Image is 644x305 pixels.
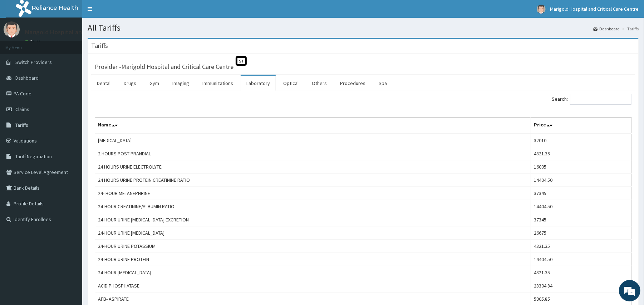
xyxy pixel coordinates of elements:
[95,253,531,266] td: 24-HOUR URINE PROTEIN
[95,64,233,70] h3: Provider - Marigold Hospital and Critical Care Centre
[550,6,639,12] span: Marigold Hospital and Critical Care Centre
[620,26,639,32] li: Tariffs
[95,240,531,253] td: 24-HOUR URINE POTASSIUM
[95,200,531,213] td: 24-HOUR CREATININE/ALBUMIN RATIO
[531,253,631,266] td: 14404.50
[552,94,631,105] label: Search:
[88,23,639,32] h1: All Tariffs
[91,76,116,91] a: Dental
[15,59,52,65] span: Switch Providers
[373,76,393,91] a: Spa
[15,106,29,112] span: Claims
[277,76,304,91] a: Optical
[334,76,371,91] a: Procedures
[95,160,531,174] td: 24 HOURS URINE ELECTROLYTE
[95,187,531,200] td: 24- HOUR METANEPHRINE
[95,174,531,187] td: 24 HOURS URINE PROTEIN:CREATININE RATIO
[95,117,531,134] th: Name
[4,195,136,220] textarea: Type your message and hit 'Enter'
[167,76,195,91] a: Imaging
[95,147,531,160] td: 2 HOURS POST PRANDIAL
[570,94,631,105] input: Search:
[531,213,631,226] td: 37345
[531,240,631,253] td: 4321.35
[531,200,631,213] td: 14404.50
[241,76,276,91] a: Laboratory
[531,279,631,292] td: 28304.84
[25,29,141,35] p: Marigold Hospital and Critical Care Centre
[15,122,28,128] span: Tariffs
[95,134,531,147] td: [MEDICAL_DATA]
[95,226,531,240] td: 24-HOUR URINE [MEDICAL_DATA]
[91,42,108,49] h3: Tariffs
[118,76,142,91] a: Drugs
[25,39,42,44] a: Online
[13,36,29,54] img: d_794563401_company_1708531726252_794563401
[117,4,134,21] div: Minimize live chat window
[236,56,247,66] span: St
[95,266,531,279] td: 24-HOUR [MEDICAL_DATA]
[95,279,531,292] td: ACID PHOSPHATASE
[144,76,165,91] a: Gym
[531,160,631,174] td: 16005
[37,40,120,49] div: Chat with us now
[306,76,333,91] a: Others
[15,75,39,81] span: Dashboard
[531,226,631,240] td: 26675
[197,76,239,91] a: Immunizations
[531,187,631,200] td: 37345
[531,117,631,134] th: Price
[41,90,99,162] span: We're online!
[15,153,52,160] span: Tariff Negotiation
[531,147,631,160] td: 4321.35
[531,134,631,147] td: 32010
[95,213,531,226] td: 24-HOUR URINE [MEDICAL_DATA] EXCRETION
[537,5,546,14] img: User Image
[593,26,620,32] a: Dashboard
[531,266,631,279] td: 4321.35
[4,21,20,37] img: User Image
[531,174,631,187] td: 14404.50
